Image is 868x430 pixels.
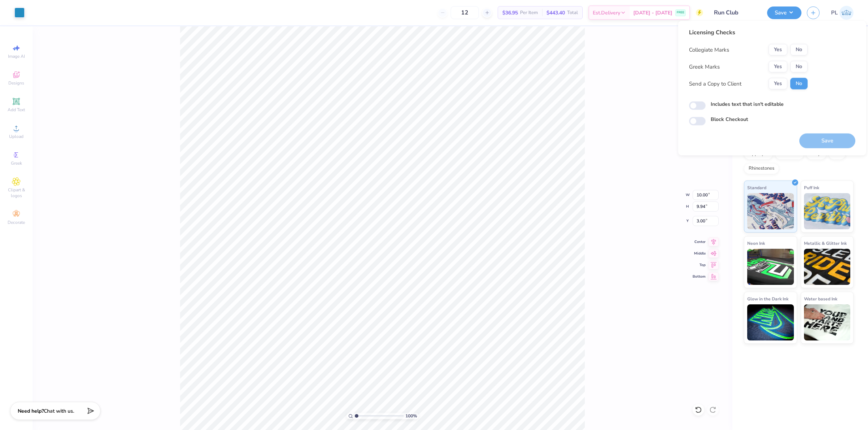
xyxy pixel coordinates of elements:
[693,262,706,268] span: Top
[451,6,479,19] input: – –
[405,413,417,419] span: 100 %
[831,9,838,17] span: PL
[4,187,29,199] span: Clipart & logos
[747,184,766,191] span: Standard
[693,251,706,256] span: Middle
[790,61,808,73] button: No
[18,408,44,414] strong: Need help?
[804,295,837,303] span: Water based Ink
[747,193,794,229] img: Standard
[689,79,741,88] div: Send a Copy to Client
[804,304,851,340] img: Water based Ink
[709,5,762,20] input: Untitled Design
[711,100,784,108] label: Includes text that isn't editable
[520,9,538,17] span: Per Item
[567,9,578,17] span: Total
[9,134,24,139] span: Upload
[769,78,787,90] button: Yes
[8,220,25,225] span: Decorate
[677,10,684,15] span: FREE
[790,44,808,56] button: No
[769,44,787,56] button: Yes
[747,249,794,285] img: Neon Ink
[767,6,801,19] button: Save
[790,78,808,90] button: No
[8,53,25,59] span: Image AI
[693,274,706,279] span: Bottom
[11,160,22,166] span: Greek
[839,6,854,20] img: Pamela Lois Reyes
[502,9,518,17] span: $36.95
[769,61,787,73] button: Yes
[831,6,854,20] a: PL
[689,28,808,37] div: Licensing Checks
[744,163,779,174] div: Rhinestones
[8,107,25,113] span: Add Text
[689,62,720,71] div: Greek Marks
[747,239,765,247] span: Neon Ink
[8,80,24,86] span: Designs
[593,9,620,17] span: Est. Delivery
[747,304,794,340] img: Glow in the Dark Ink
[804,239,847,247] span: Metallic & Glitter Ink
[804,249,851,285] img: Metallic & Glitter Ink
[689,45,729,54] div: Collegiate Marks
[633,9,672,17] span: [DATE] - [DATE]
[693,239,706,244] span: Center
[711,116,748,123] label: Block Checkout
[804,184,819,191] span: Puff Ink
[804,193,851,229] img: Puff Ink
[747,295,788,303] span: Glow in the Dark Ink
[546,9,565,17] span: $443.40
[44,408,74,414] span: Chat with us.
